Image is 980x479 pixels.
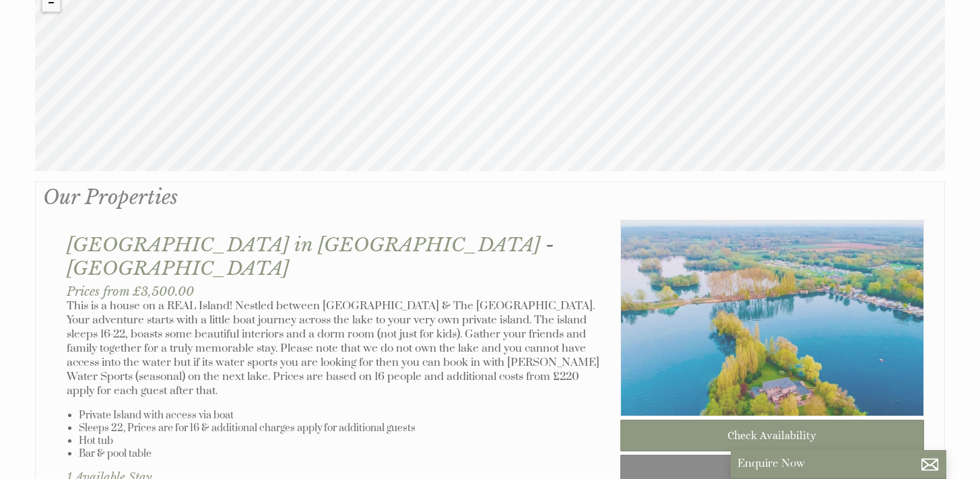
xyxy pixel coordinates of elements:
[67,233,554,280] span: -
[620,420,924,451] a: Check Availability
[67,299,610,398] p: This is a house on a REAL Island! Nestled between [GEOGRAPHIC_DATA] & The [GEOGRAPHIC_DATA]. Your...
[79,409,610,422] li: Private Island with access via boat
[67,257,289,280] a: [GEOGRAPHIC_DATA]
[79,435,610,447] li: Hot tub
[738,457,940,471] p: Enquire Now
[67,233,540,257] a: [GEOGRAPHIC_DATA] in [GEOGRAPHIC_DATA]
[79,447,610,460] li: Bar & pool table
[620,220,924,416] img: The_Island_arial_view.original.jpg
[67,284,610,299] h3: Prices from £3,500.00
[79,422,610,435] li: Sleeps 22, Prices are for 16 & additional charges apply for additional guests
